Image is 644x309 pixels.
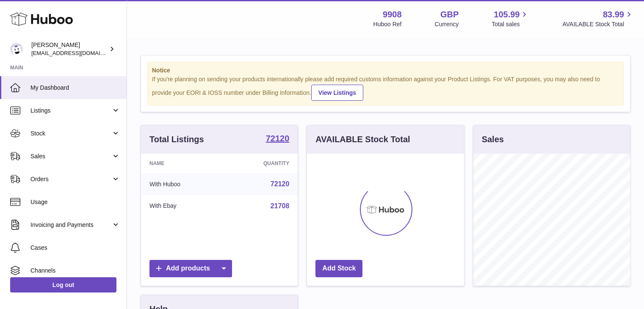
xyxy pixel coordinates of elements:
[315,260,362,277] a: Add Stock
[30,175,111,183] span: Orders
[315,134,410,145] h3: AVAILABLE Stock Total
[30,267,120,275] span: Channels
[271,202,290,210] a: 21708
[152,66,619,74] strong: Notice
[30,84,120,92] span: My Dashboard
[30,221,111,229] span: Invoicing and Payments
[141,173,224,195] td: With Huboo
[30,130,111,138] span: Stock
[31,41,108,57] div: [PERSON_NAME]
[271,180,290,188] a: 72120
[30,107,111,115] span: Listings
[492,20,529,28] span: Total sales
[152,75,619,101] div: If you're planning on sending your products internationally please add required customs informati...
[30,244,120,252] span: Cases
[141,154,224,173] th: Name
[224,154,298,173] th: Quantity
[266,134,290,143] strong: 72120
[10,277,116,292] a: Log out
[149,134,204,145] h3: Total Listings
[383,9,402,20] strong: 9908
[435,20,459,28] div: Currency
[494,9,520,20] span: 105.99
[30,198,120,206] span: Usage
[30,152,111,160] span: Sales
[562,20,634,28] span: AVAILABLE Stock Total
[440,9,459,20] strong: GBP
[373,20,402,28] div: Huboo Ref
[482,134,504,145] h3: Sales
[266,134,290,144] a: 72120
[141,195,224,217] td: With Ebay
[10,43,23,55] img: tbcollectables@hotmail.co.uk
[149,260,232,277] a: Add products
[492,9,529,28] a: 105.99 Total sales
[603,9,624,20] span: 83.99
[562,9,634,28] a: 83.99 AVAILABLE Stock Total
[311,85,363,101] a: View Listings
[31,50,124,56] span: [EMAIL_ADDRESS][DOMAIN_NAME]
